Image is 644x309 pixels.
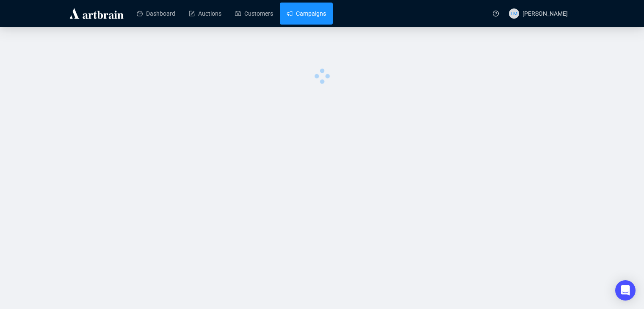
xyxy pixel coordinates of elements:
a: Auctions [189,3,221,25]
span: question-circle [493,11,499,17]
a: Campaigns [287,3,326,25]
a: Dashboard [137,3,175,25]
span: LM [510,9,517,17]
div: Open Intercom Messenger [615,280,636,301]
span: [PERSON_NAME] [522,10,568,17]
img: logo [68,7,125,20]
a: Customers [235,3,273,25]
